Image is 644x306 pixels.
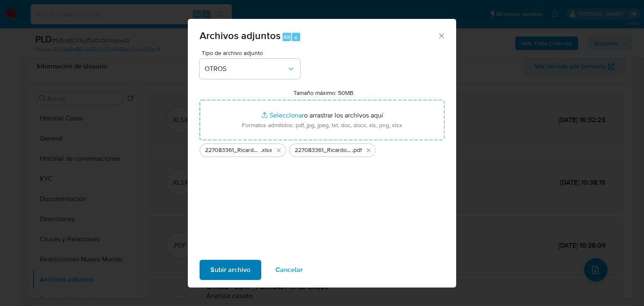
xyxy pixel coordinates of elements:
[275,261,303,279] span: Cancelar
[200,28,280,43] span: Archivos adjuntos
[205,65,287,73] span: OTROS
[261,146,272,154] span: .xlsx
[295,146,352,154] span: 227083361_Ricardo [PERSON_NAME] Jordan_Sep25
[294,33,297,41] span: a
[352,146,362,154] span: .pdf
[200,140,444,157] ul: Archivos seleccionados
[200,59,300,79] button: OTROS
[283,33,290,41] span: Alt
[265,260,314,280] button: Cancelar
[437,31,445,39] button: Cerrar
[202,50,302,56] span: Tipo de archivo adjunto
[293,89,353,97] label: Tamaño máximo: 50MB
[364,145,374,155] button: Eliminar 227083361_Ricardo Flores Jordan_Sep25.pdf
[205,146,261,154] span: 227083361_Ricardo [PERSON_NAME] Jordan_Sep25
[210,261,250,279] span: Subir archivo
[274,145,284,155] button: Eliminar 227083361_Ricardo Flores Jordan_Sep25.xlsx
[200,260,261,280] button: Subir archivo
